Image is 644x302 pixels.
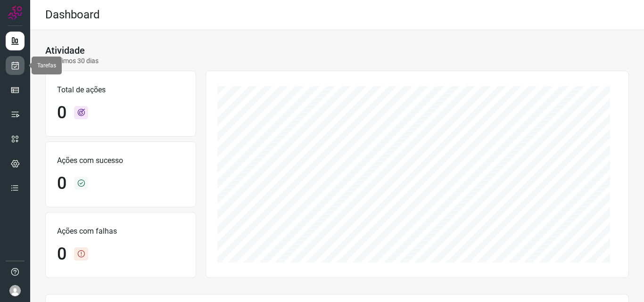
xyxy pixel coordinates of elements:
[57,103,66,123] h1: 0
[8,6,22,20] img: Logo
[57,155,184,166] p: Ações com sucesso
[57,84,184,96] p: Total de ações
[9,285,21,296] img: avatar-user-boy.jpg
[37,62,56,69] span: Tarefas
[57,173,66,194] h1: 0
[57,244,66,264] h1: 0
[45,45,85,56] h3: Atividade
[45,56,99,66] p: Últimos 30 dias
[57,226,184,237] p: Ações com falhas
[45,8,100,22] h2: Dashboard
